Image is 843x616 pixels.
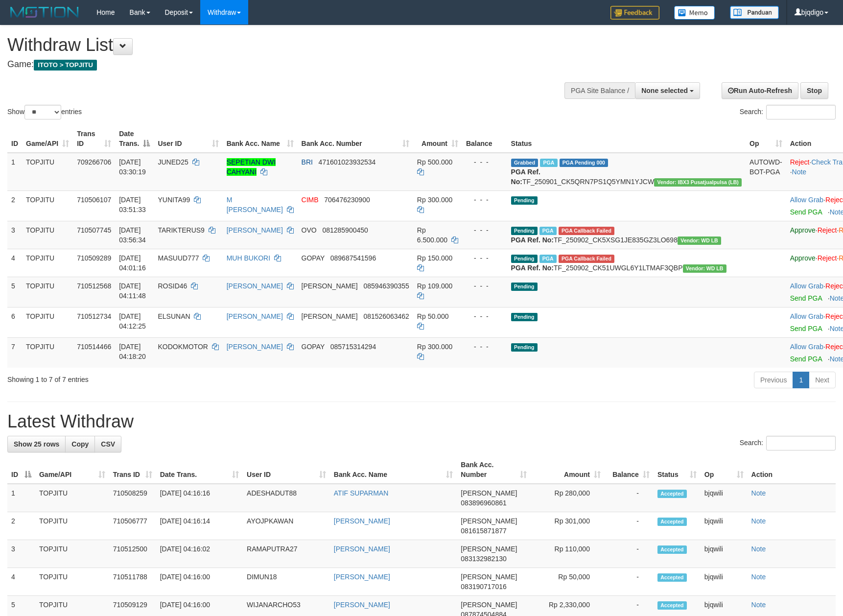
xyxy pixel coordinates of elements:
[7,249,22,277] td: 4
[7,60,552,70] h4: Game:
[77,158,111,166] span: 709266706
[7,337,22,368] td: 7
[7,221,22,249] td: 3
[559,255,614,263] span: PGA Error
[466,253,503,263] div: - - -
[7,412,836,431] h1: Latest Withdraw
[511,264,554,272] b: PGA Ref. No:
[790,254,816,262] a: Approve
[158,226,204,234] span: TARIKTERUS9
[466,195,503,205] div: - - -
[818,226,837,234] a: Reject
[7,307,22,337] td: 6
[158,254,199,262] span: MASUUD777
[330,343,376,351] span: Copy 085715314294 to clipboard
[302,226,317,234] span: OVO
[7,105,82,119] label: Show entries
[413,125,462,153] th: Amount: activate to sort column ascending
[330,254,376,262] span: Copy 089687541596 to clipboard
[158,282,187,290] span: ROSID46
[227,196,283,213] a: M [PERSON_NAME]
[790,312,823,320] a: Allow Grab
[119,343,146,360] span: [DATE] 04:18:20
[657,490,687,498] span: Accepted
[511,168,540,186] b: PGA Ref. No:
[511,159,539,167] span: Grabbed
[466,157,503,167] div: - - -
[158,158,188,166] span: JUNED25
[7,484,35,512] td: 1
[158,196,190,204] span: YUNITA99
[243,456,330,484] th: User ID: activate to sort column ascending
[34,60,97,71] span: ITOTO > TOPJITU
[7,568,35,596] td: 4
[751,517,766,525] a: Note
[363,282,409,290] span: Copy 085946390355 to clipboard
[119,158,146,176] span: [DATE] 03:30:19
[790,312,825,320] span: ·
[65,436,95,452] a: Copy
[635,82,700,99] button: None selected
[115,125,154,153] th: Date Trans.: activate to sort column descending
[24,105,61,119] select: Showentries
[243,540,330,568] td: RAMAPUTRA27
[790,325,822,332] a: Send PGA
[109,512,156,540] td: 710506777
[227,254,270,262] a: MUH BUKORI
[539,227,557,235] span: Marked by bjqwili
[227,282,283,290] a: [PERSON_NAME]
[790,294,822,302] a: Send PGA
[22,125,73,153] th: Game/API: activate to sort column ascending
[417,226,447,244] span: Rp 6.500.000
[466,281,503,291] div: - - -
[154,125,222,153] th: User ID: activate to sort column ascending
[605,512,654,540] td: -
[740,436,836,450] label: Search:
[790,208,822,216] a: Send PGA
[22,277,73,307] td: TOPJITU
[109,540,156,568] td: 710512500
[223,125,298,153] th: Bank Acc. Name: activate to sort column ascending
[363,312,409,320] span: Copy 081526063462 to clipboard
[657,601,687,610] span: Accepted
[461,583,506,591] span: Copy 083190717016 to clipboard
[7,277,22,307] td: 5
[507,249,746,277] td: TF_250902_CK51UWGL6Y1LTMAF3QBP
[790,282,823,290] a: Allow Grab
[77,282,111,290] span: 710512568
[334,545,390,553] a: [PERSON_NAME]
[22,249,73,277] td: TOPJITU
[156,512,243,540] td: [DATE] 04:16:14
[461,527,506,535] span: Copy 081615871877 to clipboard
[790,343,825,351] span: ·
[674,6,715,20] img: Button%20Memo.svg
[324,196,370,204] span: Copy 706476230900 to clipboard
[751,489,766,497] a: Note
[751,545,766,553] a: Note
[35,540,109,568] td: TOPJITU
[654,178,742,187] span: Vendor URL: https://dashboard.q2checkout.com/secure
[605,456,654,484] th: Balance: activate to sort column ascending
[790,355,822,363] a: Send PGA
[109,484,156,512] td: 710508259
[531,456,605,484] th: Amount: activate to sort column ascending
[158,343,208,351] span: KODOKMOTOR
[641,87,688,95] span: None selected
[243,512,330,540] td: AYOJPKAWAN
[507,125,746,153] th: Status
[322,226,368,234] span: Copy 081285900450 to clipboard
[559,227,614,235] span: PGA Error
[722,82,798,99] a: Run Auto-Refresh
[109,456,156,484] th: Trans ID: activate to sort column ascending
[417,196,452,204] span: Rp 300.000
[101,440,115,448] span: CSV
[158,312,190,320] span: ELSUNAN
[511,343,538,352] span: Pending
[35,484,109,512] td: TOPJITU
[77,226,111,234] span: 710507745
[7,35,552,55] h1: Withdraw List
[7,540,35,568] td: 3
[511,227,538,235] span: Pending
[701,484,748,512] td: bjqwili
[461,555,506,563] span: Copy 083132982130 to clipboard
